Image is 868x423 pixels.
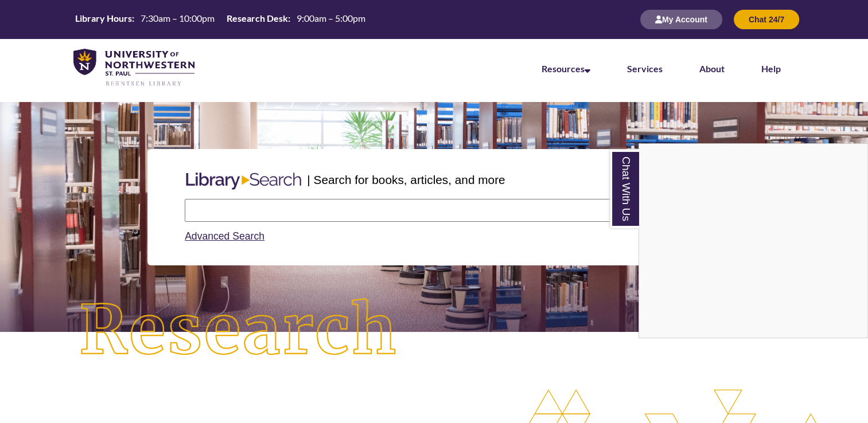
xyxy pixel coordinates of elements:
[639,143,868,338] div: Chat With Us
[610,150,639,228] a: Chat With Us
[542,63,590,74] a: Resources
[639,144,867,338] iframe: Chat Widget
[73,49,194,87] img: UNWSP Library Logo
[699,63,725,74] a: About
[627,63,663,74] a: Services
[761,63,781,74] a: Help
